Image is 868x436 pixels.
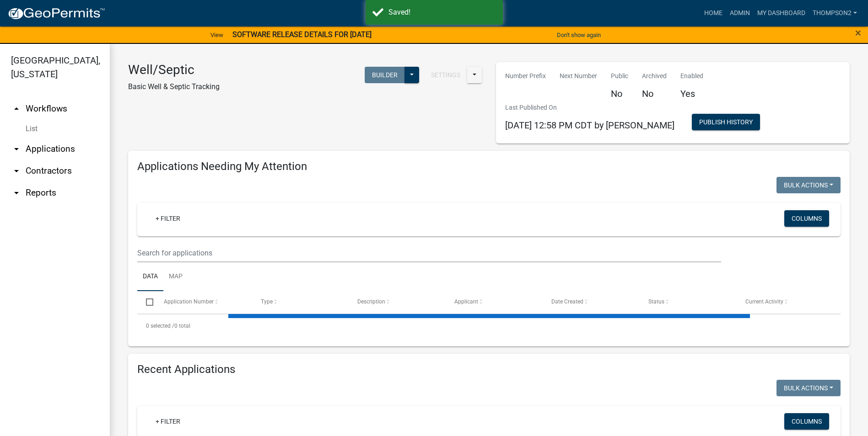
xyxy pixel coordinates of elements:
i: arrow_drop_down [11,144,22,154]
span: Date Created [551,298,583,305]
datatable-header-cell: Current Activity [737,291,834,313]
div: Saved! [388,7,496,18]
datatable-header-cell: Description [349,291,446,313]
p: Enabled [680,71,703,81]
p: Last Published On [505,103,674,112]
h5: No [611,88,628,99]
button: Bulk Actions [776,177,841,193]
span: Status [648,298,664,305]
a: + Filter [148,413,188,430]
i: arrow_drop_down [11,165,22,176]
h5: No [642,88,667,99]
button: Builder [365,67,405,83]
span: Current Activity [745,298,783,305]
p: Number Prefix [505,71,546,81]
a: View [207,27,227,43]
a: Thompson2 [809,5,861,22]
h4: Recent Applications [137,363,841,376]
p: Basic Well & Septic Tracking [128,81,220,92]
h3: Well/Septic [128,62,220,78]
datatable-header-cell: Select [137,291,155,313]
button: Bulk Actions [776,380,841,396]
a: Admin [726,5,754,22]
datatable-header-cell: Status [640,291,737,313]
button: Columns [784,413,829,430]
datatable-header-cell: Date Created [543,291,640,313]
button: Close [855,27,861,38]
i: arrow_drop_up [11,103,22,114]
button: Settings [424,67,468,83]
i: arrow_drop_down [11,187,22,198]
datatable-header-cell: Applicant [446,291,543,313]
button: Columns [784,210,829,227]
div: 0 total [137,314,841,337]
span: × [855,27,861,39]
a: Home [701,5,726,22]
span: Description [357,298,385,305]
datatable-header-cell: Application Number [155,291,252,313]
p: Next Number [560,71,597,81]
h4: Applications Needing My Attention [137,160,841,173]
a: Map [163,262,188,292]
strong: SOFTWARE RELEASE DETAILS FOR [DATE] [232,30,372,39]
wm-modal-confirm: Workflow Publish History [692,119,760,126]
span: Applicant [454,298,478,305]
datatable-header-cell: Type [252,291,349,313]
a: Data [137,262,163,292]
span: 0 selected / [146,323,174,329]
span: Type [261,298,273,305]
span: Application Number [164,298,214,305]
button: Don't show again [553,27,604,43]
p: Archived [642,71,667,81]
a: + Filter [148,210,188,227]
input: Search for applications [137,244,721,262]
h5: Yes [680,88,703,99]
a: My Dashboard [754,5,809,22]
button: Publish History [692,114,760,130]
span: [DATE] 12:58 PM CDT by [PERSON_NAME] [505,120,674,131]
p: Public [611,71,628,81]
